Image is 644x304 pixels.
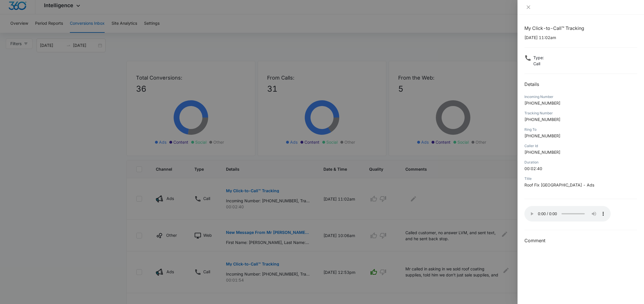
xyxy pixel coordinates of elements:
h1: My Click-to-Call™ Tracking [524,25,637,32]
div: Incoming Number [524,94,637,99]
span: [PHONE_NUMBER] [524,150,560,155]
h2: Details [524,81,637,88]
span: [PHONE_NUMBER] [524,101,560,105]
p: [DATE] 11:02am [524,34,637,41]
div: Title [524,176,637,181]
p: Call [533,61,544,67]
div: Duration [524,160,637,165]
p: Type : [533,55,544,61]
span: Roof Fix [GEOGRAPHIC_DATA] - Ads [524,182,594,187]
button: Close [524,5,532,10]
span: [PHONE_NUMBER] [524,117,560,122]
audio: Your browser does not support the audio tag. [524,206,611,222]
h3: Comment [524,237,637,244]
span: close [526,5,531,9]
div: Caller Id [524,143,637,149]
span: [PHONE_NUMBER] [524,133,560,138]
div: Tracking Number [524,111,637,116]
span: 00:02:40 [524,166,542,171]
div: Ring To [524,127,637,132]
